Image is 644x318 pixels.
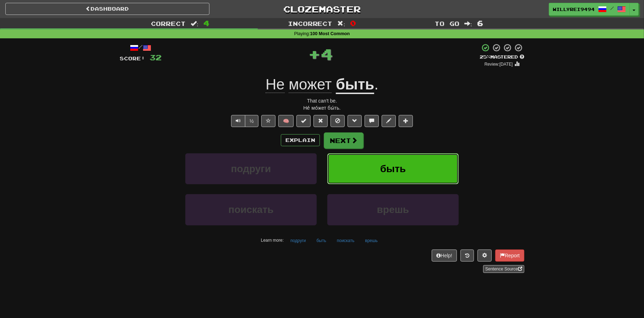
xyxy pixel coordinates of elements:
button: Next [324,132,364,149]
button: Help! [432,250,457,262]
button: поискать [333,235,359,246]
button: врешь [327,194,459,225]
a: Sentence Source [483,265,524,273]
span: поискать [228,204,273,215]
div: Mastered [480,54,524,60]
span: . [374,76,378,93]
button: ½ [245,115,258,127]
button: Report [495,250,524,262]
u: быть [336,76,374,94]
span: Incorrect [288,20,333,27]
span: : [464,21,472,27]
strong: 100 Most Common [310,31,350,36]
span: To go [435,20,459,27]
button: Edit sentence (alt+d) [382,115,396,127]
span: 25 % [480,54,490,60]
small: Learn more: [261,238,284,243]
span: + [308,43,321,65]
span: willyrei9494 [553,6,595,12]
button: подруги [185,153,317,184]
button: Play sentence audio (ctl+space) [231,115,245,127]
button: Grammar (alt+g) [348,115,362,127]
button: Ignore sentence (alt+i) [331,115,345,127]
div: Не́ мо́жет бы́ть. [120,104,524,111]
span: 4 [321,45,333,63]
button: быть [327,153,459,184]
a: Dashboard [5,3,209,15]
span: / [610,6,614,11]
button: Set this sentence to 100% Mastered (alt+m) [296,115,311,127]
span: Correct [151,20,186,27]
button: 🧠 [278,115,294,127]
button: Discuss sentence (alt+u) [365,115,379,127]
button: Add to collection (alt+a) [399,115,413,127]
div: Text-to-speech controls [230,115,258,127]
div: That can't be. [120,97,524,104]
button: быть [313,235,330,246]
span: 32 [149,53,162,62]
span: Не [266,76,285,93]
div: / [120,43,162,52]
button: подруги [286,235,310,246]
span: : [338,21,345,27]
a: willyrei9494 / [549,3,630,16]
button: Round history (alt+y) [460,250,474,262]
button: Reset to 0% Mastered (alt+r) [313,115,328,127]
span: 4 [203,19,209,27]
button: Explain [281,134,320,146]
span: : [191,21,198,27]
button: Favorite sentence (alt+f) [261,115,275,127]
button: врешь [361,235,382,246]
button: поискать [185,194,317,225]
span: 0 [350,19,356,27]
span: подруги [231,163,271,174]
a: Clozemaster [220,3,424,15]
span: может [289,76,332,93]
span: 6 [477,19,483,27]
small: Review: [DATE] [485,62,513,67]
span: Score: [120,55,145,61]
span: врешь [377,204,409,215]
span: быть [380,163,406,174]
